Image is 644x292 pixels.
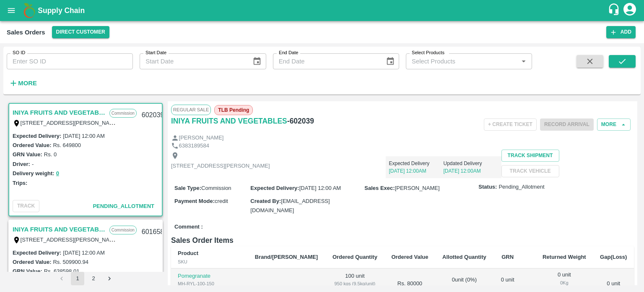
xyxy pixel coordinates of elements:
a: INIYA FRUITS AND VEGETABLES [13,224,105,235]
button: Select DC [52,26,109,38]
span: TLB Pending [214,105,253,115]
button: More [7,76,39,90]
label: Expected Delivery : [250,185,299,191]
input: Start Date [140,53,246,69]
p: [DATE] 12:00AM [389,167,444,175]
b: Supply Chain [38,6,85,15]
label: Rs. 0 [44,151,57,158]
button: More [597,118,631,131]
div: account of current user [622,2,637,19]
span: [EMAIL_ADDRESS][DOMAIN_NAME] [250,198,330,213]
label: Trips: [13,180,27,186]
label: Payment Mode : [174,198,215,204]
label: Created By : [250,198,281,204]
label: Start Date [145,50,166,56]
label: Status: [478,183,497,191]
h6: - 602039 [287,115,314,127]
button: Choose date [382,53,398,69]
button: open drawer [2,1,21,20]
label: [DATE] 12:00 AM [63,133,104,139]
b: Brand/[PERSON_NAME] [255,254,318,260]
b: Ordered Quantity [332,254,377,260]
span: Pending_Allotment [93,203,154,209]
button: Go to next page [103,272,116,285]
label: GRN Value: [13,268,42,274]
p: Pomegranate [178,272,241,280]
label: Delivery weight: [13,170,55,176]
a: Supply Chain [38,5,608,16]
label: End Date [279,50,298,56]
button: Go to page 2 [87,272,100,285]
span: Pending_Allotment [499,183,544,191]
label: Rs. 649800 [53,142,81,148]
button: page 1 [71,272,84,285]
div: 0 unit [500,276,515,292]
h6: Sales Order Items [171,234,634,246]
button: 0 [56,169,59,179]
div: MH-RYL-100-150 [178,280,241,287]
span: [PERSON_NAME] [395,185,440,191]
b: Allotted Quantity [442,254,486,260]
div: 0 unit ( 0 %) [442,276,486,292]
label: Comment : [174,223,203,231]
div: SKU [178,258,241,266]
button: Track Shipment [501,150,559,162]
span: credit [215,198,228,204]
p: Updated Delivery [444,160,498,167]
label: Ordered Value: [13,259,51,265]
div: 0 Kg [500,284,515,291]
label: Driver: [13,161,30,167]
b: Returned Weight [543,254,586,260]
img: logo [21,2,38,19]
div: 601658 [137,222,169,242]
div: 950 kgs (9.5kg/unit) [332,280,378,287]
div: 0 Kg [542,279,586,287]
span: [DATE] 12:00 AM [299,185,341,191]
input: Select Products [408,56,516,67]
label: Sale Type : [174,185,201,191]
div: customer-support [608,3,622,18]
p: Commission [109,226,137,234]
a: INIYA FRUITS AND VEGETABLES [171,115,287,127]
p: [PERSON_NAME] [179,134,224,142]
div: Sales Orders [7,27,45,38]
p: Commission [109,109,137,118]
p: [DATE] 12:00AM [444,167,498,175]
button: Add [606,26,636,38]
button: Open [518,56,529,67]
label: Ordered Value: [13,142,51,148]
label: GRN Value: [13,151,42,158]
div: 0 Kg [442,284,486,291]
label: [STREET_ADDRESS][PERSON_NAME] [21,236,119,243]
label: [STREET_ADDRESS][PERSON_NAME] [21,119,119,126]
p: Expected Delivery [389,160,444,167]
span: Commission [201,185,231,191]
label: Select Products [412,50,444,56]
label: Rs. 638598.01 [44,268,80,274]
label: Sales Exec : [364,185,395,191]
strong: More [18,80,37,87]
p: [STREET_ADDRESS][PERSON_NAME] [171,162,270,170]
label: Rs. 509900.94 [53,259,88,265]
label: Expected Delivery : [13,250,61,256]
label: - [32,161,34,167]
input: End Date [273,53,379,69]
span: Please dispatch the trip before ending [540,121,594,127]
label: Expected Delivery : [13,133,61,139]
label: SO ID [13,50,25,56]
nav: pagination navigation [54,272,117,285]
label: [DATE] 12:00 AM [63,250,104,256]
b: Product [178,250,198,256]
b: Ordered Value [391,254,428,260]
p: 6383189584 [179,142,209,150]
div: 602039 [137,105,169,125]
b: Gap(Loss) [600,254,627,260]
b: GRN [501,254,514,260]
a: INIYA FRUITS AND VEGETABLES [13,107,105,118]
button: Choose date [249,53,265,69]
input: Enter SO ID [7,53,133,69]
span: Regular Sale [171,105,211,115]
